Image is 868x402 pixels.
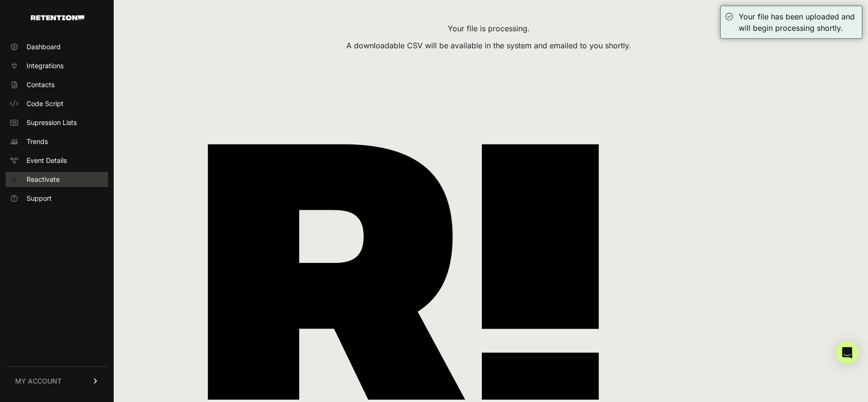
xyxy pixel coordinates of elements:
[27,80,54,89] span: Contacts
[127,23,850,34] div: Your file is processing.
[6,58,108,73] a: Integrations
[26,55,33,63] img: tab_domain_overview_orange.svg
[127,40,850,51] div: A downloadable CSV will be available in the system and emailed to you shortly.
[15,15,23,23] img: logo_orange.svg
[6,172,108,187] a: Reactivate
[15,376,62,386] span: MY ACCOUNT
[6,134,108,149] a: Trends
[739,11,857,34] div: Your file has been uploaded and will begin processing shortly.
[27,156,67,165] span: Event Details
[31,15,84,20] img: Retention.com
[6,39,108,54] a: Dashboard
[27,99,63,108] span: Code Script
[27,61,63,71] span: Integrations
[6,115,108,130] a: Supression Lists
[94,55,102,63] img: tab_keywords_by_traffic_grey.svg
[6,153,108,168] a: Event Details
[27,175,60,184] span: Reactivate
[6,77,108,92] a: Contacts
[836,341,859,364] div: Open Intercom Messenger
[27,15,46,23] div: v 4.0.25
[6,96,108,111] a: Code Script
[25,25,104,32] div: Domain: [DOMAIN_NAME]
[105,56,160,62] div: Keywords by Traffic
[27,137,48,146] span: Trends
[36,56,85,62] div: Domain Overview
[6,366,108,395] a: MY ACCOUNT
[27,118,77,127] span: Supression Lists
[27,42,61,52] span: Dashboard
[27,194,52,203] span: Support
[6,191,108,206] a: Support
[15,25,23,32] img: website_grey.svg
